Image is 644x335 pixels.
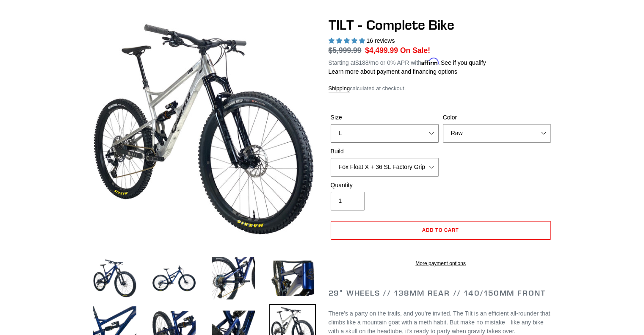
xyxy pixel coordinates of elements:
span: Affirm [421,58,439,65]
label: Quantity [331,181,439,190]
a: More payment options [331,260,551,267]
label: Build [331,147,439,156]
img: Load image into Gallery viewer, TILT - Complete Bike [151,255,197,302]
a: See if you qualify - Learn more about Affirm Financing (opens in modal) [441,59,486,66]
button: Add to cart [331,221,551,240]
s: $5,999.99 [329,46,362,55]
a: Shipping [329,85,350,92]
a: Learn more about payment and financing options [329,68,457,75]
label: Color [443,113,551,122]
span: On Sale! [400,45,430,56]
label: Size [331,113,439,122]
img: Load image into Gallery viewer, TILT - Complete Bike [210,255,257,302]
img: Load image into Gallery viewer, TILT - Complete Bike [91,255,138,302]
span: $4,499.99 [365,46,398,55]
img: Load image into Gallery viewer, TILT - Complete Bike [269,255,316,302]
span: $188 [355,59,368,66]
span: 16 reviews [366,37,395,44]
div: calculated at checkout. [329,84,553,93]
h1: TILT - Complete Bike [329,17,553,33]
h2: 29" Wheels // 138mm Rear // 140/150mm Front [329,288,553,298]
span: 5.00 stars [329,37,367,44]
span: Add to cart [422,227,459,233]
p: Starting at /mo or 0% APR with . [329,56,486,67]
